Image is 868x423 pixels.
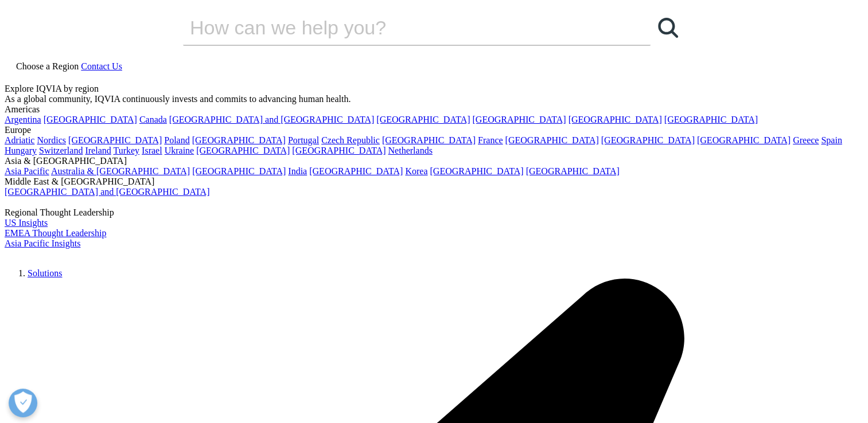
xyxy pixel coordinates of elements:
[821,135,842,145] a: Spain
[5,115,41,124] a: Argentina
[697,135,791,145] a: [GEOGRAPHIC_DATA]
[309,166,403,176] a: [GEOGRAPHIC_DATA]
[5,187,209,197] a: [GEOGRAPHIC_DATA] and [GEOGRAPHIC_DATA]
[376,115,470,124] a: [GEOGRAPHIC_DATA]
[28,268,62,278] a: Solutions
[51,166,190,176] a: Australia & [GEOGRAPHIC_DATA]
[68,135,162,145] a: [GEOGRAPHIC_DATA]
[292,146,386,155] a: [GEOGRAPHIC_DATA]
[81,61,122,71] a: Contact Us
[5,135,34,145] a: Adriatic
[5,84,863,94] div: Explore IQVIA by region
[164,135,189,145] a: Poland
[183,10,618,45] input: Search
[651,10,685,45] a: Search
[526,166,620,176] a: [GEOGRAPHIC_DATA]
[793,135,819,145] a: Greece
[5,228,106,238] a: EMEA Thought Leadership
[5,177,863,187] div: Middle East & [GEOGRAPHIC_DATA]
[5,94,863,104] div: As a global community, IQVIA continuously invests and commits to advancing human health.
[5,146,37,155] a: Hungary
[5,156,863,166] div: Asia & [GEOGRAPHIC_DATA]
[5,104,863,115] div: Americas
[113,146,139,155] a: Turkey
[5,238,80,248] a: Asia Pacific Insights
[288,135,319,145] a: Portugal
[430,166,523,176] a: [GEOGRAPHIC_DATA]
[5,166,49,176] a: Asia Pacific
[505,135,599,145] a: [GEOGRAPHIC_DATA]
[85,146,111,155] a: Ireland
[382,135,476,145] a: [GEOGRAPHIC_DATA]
[39,146,83,155] a: Switzerland
[165,146,194,155] a: Ukraine
[658,18,678,38] svg: Search
[5,218,48,228] a: US Insights
[472,115,566,124] a: [GEOGRAPHIC_DATA]
[388,146,432,155] a: Netherlands
[139,115,167,124] a: Canada
[192,135,286,145] a: [GEOGRAPHIC_DATA]
[196,146,290,155] a: [GEOGRAPHIC_DATA]
[44,115,137,124] a: [GEOGRAPHIC_DATA]
[601,135,695,145] a: [GEOGRAPHIC_DATA]
[192,166,286,176] a: [GEOGRAPHIC_DATA]
[478,135,503,145] a: France
[169,115,374,124] a: [GEOGRAPHIC_DATA] and [GEOGRAPHIC_DATA]
[5,125,863,135] div: Europe
[288,166,307,176] a: India
[16,61,79,71] span: Choose a Region
[142,146,162,155] a: Israel
[664,115,758,124] a: [GEOGRAPHIC_DATA]
[405,166,427,176] a: Korea
[321,135,380,145] a: Czech Republic
[37,135,66,145] a: Nordics
[9,389,37,417] button: Open Preferences
[569,115,662,124] a: [GEOGRAPHIC_DATA]
[5,207,863,218] div: Regional Thought Leadership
